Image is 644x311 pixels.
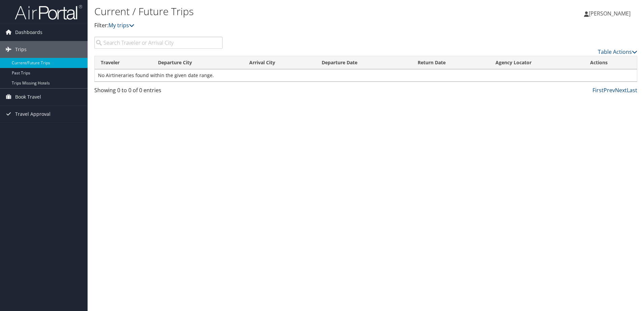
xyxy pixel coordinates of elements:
a: First [592,87,604,94]
a: Last [627,87,637,94]
th: Return Date: activate to sort column ascending [412,56,489,69]
a: Prev [604,87,615,94]
p: Filter: [94,21,456,30]
a: [PERSON_NAME] [584,3,637,24]
img: airportal-logo.png [15,4,82,20]
th: Traveler: activate to sort column ascending [95,56,152,69]
th: Actions [584,56,637,69]
h1: Current / Future Trips [94,4,456,19]
th: Arrival City: activate to sort column ascending [243,56,316,69]
th: Departure Date: activate to sort column descending [316,56,411,69]
a: Table Actions [598,48,637,56]
th: Agency Locator: activate to sort column ascending [489,56,584,69]
span: [PERSON_NAME] [589,10,631,17]
span: Book Travel [15,89,41,105]
td: No Airtineraries found within the given date range. [95,69,637,81]
a: Next [615,87,627,94]
a: My trips [108,22,134,29]
th: Departure City: activate to sort column ascending [152,56,243,69]
span: Trips [15,41,27,58]
input: Search Traveler or Arrival City [94,37,223,49]
span: Travel Approval [15,106,51,123]
div: Showing 0 to 0 of 0 entries [94,86,223,98]
span: Dashboards [15,24,42,41]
